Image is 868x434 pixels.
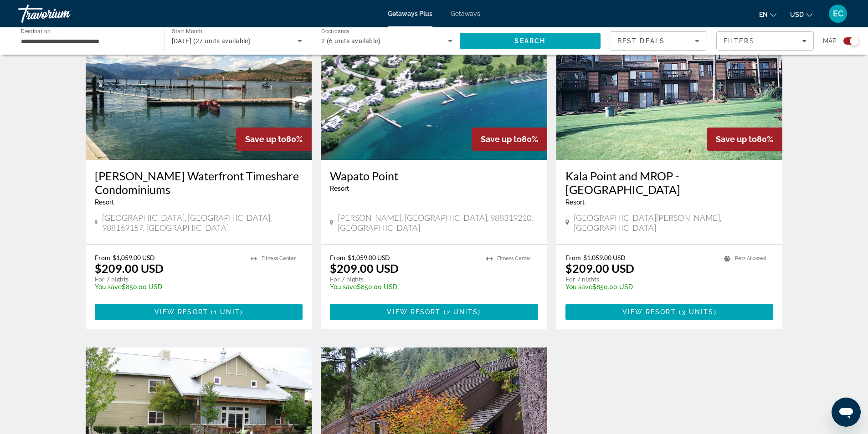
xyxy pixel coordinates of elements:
[497,255,531,261] span: Fitness Center
[102,213,303,233] span: [GEOGRAPHIC_DATA], [GEOGRAPHIC_DATA], 988169157, [GEOGRAPHIC_DATA]
[790,8,812,21] button: Change currency
[565,283,715,291] p: $850.00 USD
[330,185,349,192] span: Resort
[95,261,164,275] p: $209.00 USD
[826,4,850,23] button: User Menu
[95,169,303,196] a: [PERSON_NAME] Waterfront Timeshare Condominiums
[565,254,581,261] span: From
[514,37,545,45] span: Search
[95,254,110,261] span: From
[447,308,478,316] span: 2 units
[214,308,240,316] span: 1 unit
[172,28,202,35] span: Start Month
[707,128,782,151] div: 80%
[617,36,699,46] mat-select: Sort by
[790,11,804,18] span: USD
[387,308,441,316] span: View Resort
[574,213,773,233] span: [GEOGRAPHIC_DATA][PERSON_NAME], [GEOGRAPHIC_DATA]
[330,304,538,320] button: View Resort(2 units)
[21,36,152,47] input: Select destination
[617,37,665,45] span: Best Deals
[556,14,783,160] img: Kala Point and MROP - Kala Point
[716,134,757,144] span: Save up to
[21,28,51,34] span: Destination
[330,169,538,183] a: Wapato Point
[348,254,390,261] span: $1,059.00 USD
[154,308,208,316] span: View Resort
[95,275,242,283] p: For 7 nights
[682,308,714,316] span: 3 units
[330,283,477,291] p: $850.00 USD
[565,261,634,275] p: $209.00 USD
[735,255,766,261] span: Pets Allowed
[321,37,380,45] span: 2 (6 units available)
[565,275,715,283] p: For 7 nights
[759,11,768,18] span: en
[676,308,717,316] span: ( )
[95,304,303,320] button: View Resort(1 unit)
[208,308,243,316] span: ( )
[451,10,480,17] a: Getaways
[18,2,109,26] a: Travorium
[481,134,522,144] span: Save up to
[330,283,357,291] span: You save
[823,35,837,47] span: Map
[338,213,538,233] span: [PERSON_NAME], [GEOGRAPHIC_DATA], 988319210, [GEOGRAPHIC_DATA]
[565,199,585,206] span: Resort
[833,9,843,18] span: EC
[236,128,312,151] div: 80%
[172,37,251,45] span: [DATE] (27 units available)
[330,254,345,261] span: From
[759,8,776,21] button: Change language
[724,37,755,45] span: Filters
[441,308,481,316] span: ( )
[245,134,286,144] span: Save up to
[460,33,601,49] button: Search
[95,283,122,291] span: You save
[321,28,350,35] span: Occupancy
[716,31,814,51] button: Filters
[262,255,296,261] span: Fitness Center
[583,254,626,261] span: $1,059.00 USD
[622,308,676,316] span: View Resort
[321,14,547,160] img: Wapato Point
[565,169,774,196] a: Kala Point and MROP - [GEOGRAPHIC_DATA]
[472,128,547,151] div: 80%
[95,199,114,206] span: Resort
[832,398,861,427] iframe: Button to launch messaging window
[95,283,242,291] p: $850.00 USD
[330,261,399,275] p: $209.00 USD
[565,304,774,320] button: View Resort(3 units)
[565,283,592,291] span: You save
[330,275,477,283] p: For 7 nights
[86,14,312,160] img: Peterson's Waterfront Timeshare Condominiums
[113,254,155,261] span: $1,059.00 USD
[388,10,432,17] a: Getaways Plus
